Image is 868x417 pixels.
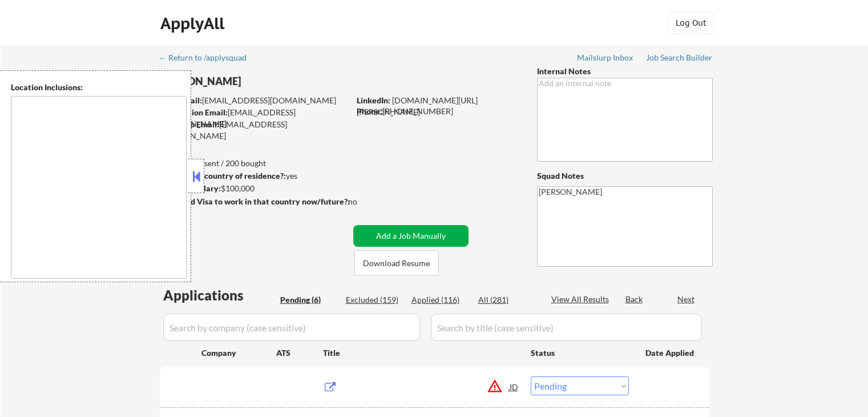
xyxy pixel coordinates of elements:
div: Squad Notes [537,170,713,182]
div: 116 sent / 200 bought [159,158,349,169]
strong: Can work in country of residence?: [159,171,286,181]
button: Add a Job Manually [353,225,469,247]
div: Applications [163,288,276,302]
div: $100,000 [159,183,349,194]
div: Next [677,294,696,305]
a: [DOMAIN_NAME][URL][PERSON_NAME] [357,95,478,117]
div: ← Return to /applysquad [159,54,257,62]
a: ← Return to /applysquad [159,53,257,65]
div: Back [625,294,644,305]
div: no [348,196,381,207]
div: Title [323,347,520,359]
div: ApplyAll [160,14,228,33]
div: [EMAIL_ADDRESS][DOMAIN_NAME] [160,119,349,141]
div: [EMAIL_ADDRESS][DOMAIN_NAME] [160,107,349,129]
button: warning_amber [487,378,503,394]
div: All (281) [478,294,535,306]
div: Date Applied [645,347,696,359]
div: Company [201,347,276,359]
div: yes [159,170,346,182]
strong: Will need Visa to work in that country now/future?: [160,197,350,206]
div: [PERSON_NAME] [160,74,394,89]
div: View All Results [551,294,612,305]
button: Log Out [668,11,714,34]
strong: Phone: [357,106,382,116]
strong: LinkedIn: [357,95,390,105]
div: ATS [276,347,323,359]
div: Pending (6) [280,294,337,306]
div: Internal Notes [537,66,713,77]
div: Applied (116) [411,294,469,306]
a: Mailslurp Inbox [577,53,634,65]
button: Download Resume [354,250,439,276]
div: [PHONE_NUMBER] [357,106,518,117]
div: Status [531,342,629,363]
input: Search by company (case sensitive) [163,314,420,341]
div: Location Inclusions: [11,82,187,93]
div: [EMAIL_ADDRESS][DOMAIN_NAME] [160,95,349,106]
div: Excluded (159) [346,294,403,306]
div: Mailslurp Inbox [577,54,634,62]
input: Search by title (case sensitive) [431,314,702,341]
div: JD [508,376,520,397]
div: Job Search Builder [646,54,713,62]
